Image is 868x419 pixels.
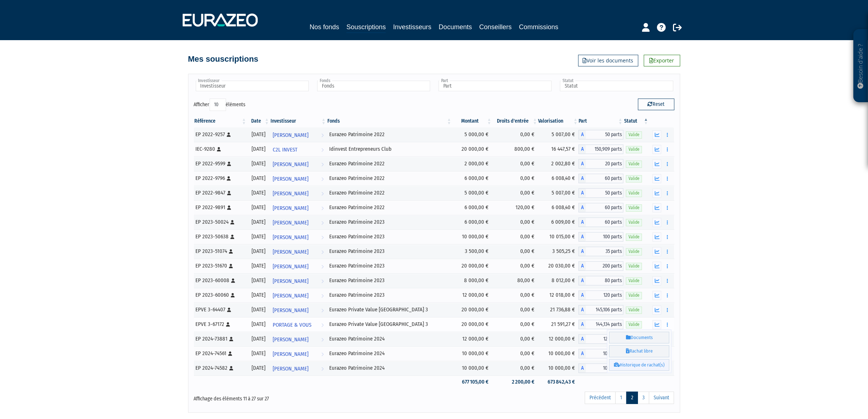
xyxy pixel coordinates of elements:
td: 0,00 € [492,127,538,142]
div: Eurazeo Patrimoine 2024 [329,335,449,343]
th: Droits d'entrée: activer pour trier la colonne par ordre croissant [492,115,538,127]
i: Voir l'investisseur [321,362,324,376]
a: Nos fonds [310,22,339,32]
div: EP 2024-73881 [196,335,245,343]
a: [PERSON_NAME] [270,288,327,303]
span: 120 parts [586,334,623,344]
span: [PERSON_NAME] [273,231,308,244]
td: 21 591,27 € [538,317,579,332]
div: EP 2023-50024 [196,218,245,226]
div: EPVE 3-67172 [196,320,245,328]
span: [PERSON_NAME] [273,245,308,259]
span: Valide [626,146,642,153]
div: [DATE] [250,204,268,211]
div: A - Eurazeo Private Value Europe 3 [579,320,623,329]
td: 8 012,00 € [538,273,579,288]
th: Date: activer pour trier la colonne par ordre croissant [247,115,270,127]
div: [DATE] [250,335,268,343]
td: 0,00 € [492,230,538,244]
i: [Français] Personne physique [229,249,233,254]
span: A [579,174,586,183]
a: C2L INVEST [270,142,327,157]
td: 0,00 € [492,171,538,186]
div: EP 2022-9599 [196,160,245,168]
a: Commissions [519,22,558,32]
i: [Français] Personne physique [229,351,233,356]
td: 20 000,00 € [452,259,493,273]
select: Afficheréléments [210,99,226,111]
div: A - Eurazeo Patrimoine 2022 [579,130,623,139]
div: A - Eurazeo Private Value Europe 3 [579,305,623,315]
i: Voir l'investisseur [321,347,324,361]
i: [Français] Personne physique [227,162,231,166]
span: A [579,364,586,373]
div: EPVE 3-64407 [196,306,245,314]
a: [PERSON_NAME] [270,303,327,317]
div: Eurazeo Patrimoine 2022 [329,160,449,168]
a: PORTAGE & VOUS [270,317,327,332]
i: [Français] Personne physique [230,366,234,370]
td: 3 505,25 € [538,244,579,259]
div: EP 2022-9891 [196,204,245,211]
div: [DATE] [250,160,268,168]
span: 80 parts [586,276,623,285]
td: 120,00 € [492,200,538,215]
td: 20 000,00 € [452,303,493,317]
span: Valide [626,175,642,182]
span: A [579,349,586,358]
span: A [579,130,586,139]
i: Voir l'investisseur [321,260,324,273]
td: 5 000,00 € [452,186,493,200]
div: EP 2023-60060 [196,291,245,299]
div: EP 2024-74582 [196,364,245,372]
div: [DATE] [250,364,268,372]
a: Conseillers [479,22,512,32]
i: Voir l'investisseur [321,187,324,200]
span: 100 parts [586,364,623,373]
i: Voir l'investisseur [321,289,324,303]
td: 673 842,43 € [538,376,579,388]
td: 10 000,00 € [452,346,493,361]
a: [PERSON_NAME] [270,200,327,215]
a: [PERSON_NAME] [270,157,327,171]
div: A - Eurazeo Patrimoine 2022 [579,159,623,169]
td: 0,00 € [492,303,538,317]
span: 120 parts [586,291,623,300]
th: Part: activer pour trier la colonne par ordre croissant [579,115,623,127]
span: A [579,276,586,285]
i: [Français] Personne physique [229,264,233,268]
div: Idinvest Entrepreneurs Club [329,145,449,153]
div: EP 2023-51074 [196,247,245,255]
td: 0,00 € [492,259,538,273]
div: A - Eurazeo Patrimoine 2024 [579,364,623,373]
span: Valide [626,248,642,255]
div: [DATE] [250,306,268,314]
i: [Français] Personne physique [231,220,235,224]
th: Montant: activer pour trier la colonne par ordre croissant [452,115,493,127]
i: [Français] Personne physique [227,191,231,195]
a: [PERSON_NAME] [270,361,327,376]
td: 0,00 € [492,332,538,346]
a: [PERSON_NAME] [270,127,327,142]
span: 60 parts [586,218,623,227]
i: Voir l'investisseur [321,333,324,346]
div: Eurazeo Patrimoine 2023 [329,218,449,226]
span: [PERSON_NAME] [273,201,308,215]
span: 20 parts [586,159,623,169]
div: A - Eurazeo Patrimoine 2022 [579,174,623,183]
td: 20 000,00 € [452,142,493,157]
p: Besoin d'aide ? [857,33,865,99]
th: Valorisation: activer pour trier la colonne par ordre croissant [538,115,579,127]
i: [Français] Personne physique [230,337,234,341]
td: 5 007,00 € [538,186,579,200]
div: EP 2022-9847 [196,189,245,197]
span: 145,106 parts [586,305,623,315]
span: Valide [626,131,642,138]
div: [DATE] [250,233,268,241]
div: [DATE] [250,291,268,299]
span: [PERSON_NAME] [273,172,308,186]
span: A [579,145,586,154]
td: 0,00 € [492,186,538,200]
td: 6 009,00 € [538,215,579,230]
i: [Français] Personne physique [227,132,231,137]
